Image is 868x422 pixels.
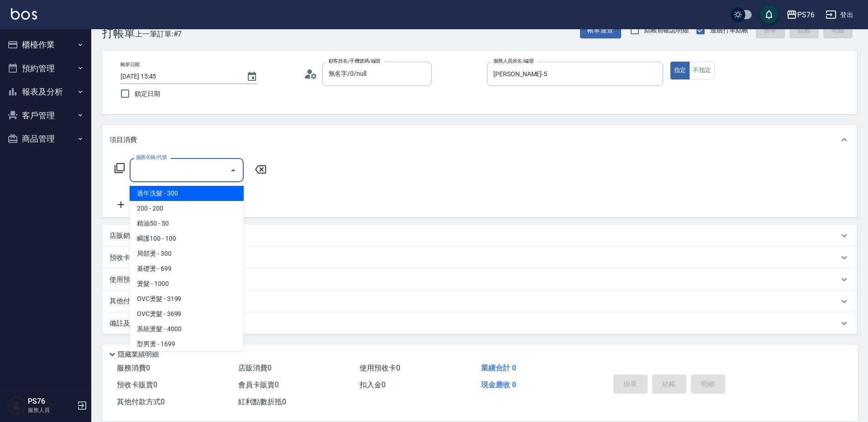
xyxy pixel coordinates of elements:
[130,276,244,291] span: 燙髮 - 1000
[130,261,244,276] span: 基礎燙 - 699
[360,364,400,372] span: 使用預收卡 0
[120,61,140,68] label: 帳單日期
[4,80,88,104] button: 報表及分析
[102,27,135,40] h3: 打帳單
[130,291,244,306] span: OVC燙髮 - 3199
[117,397,165,406] span: 其他付款方式 0
[110,319,144,328] p: 備註及來源
[118,350,159,359] p: 隱藏業績明細
[493,58,533,64] label: 服務人員姓名/編號
[238,380,279,389] span: 會員卡販賣 0
[4,127,88,151] button: 商品管理
[4,104,88,127] button: 客戶管理
[102,290,857,312] div: 其他付款方式入金可用餘額: 0
[102,225,857,247] div: 店販銷售
[241,66,263,88] button: Choose date, selected date is 2025-10-15
[689,62,715,79] button: 不指定
[11,8,37,20] img: Logo
[102,312,857,334] div: 備註及來源
[226,163,241,178] button: Close
[28,406,74,414] p: 服務人員
[130,216,244,231] span: 精油50 - 50
[360,380,386,389] span: 扣入金 0
[102,247,857,269] div: 預收卡販賣
[110,253,144,263] p: 預收卡販賣
[797,9,815,21] div: PS76
[135,28,182,40] span: 上一筆訂單:#7
[110,275,144,285] p: 使用預收卡
[110,231,137,241] p: 店販銷售
[117,380,157,389] span: 預收卡販賣 0
[130,186,244,201] span: 過年洗髮 - 300
[580,22,621,39] button: 帳單速查
[4,33,88,57] button: 櫃檯作業
[822,6,857,23] button: 登出
[130,322,244,337] span: 系統燙髮 - 4000
[130,246,244,261] span: 局部燙 - 300
[130,201,244,216] span: 200 - 200
[4,57,88,80] button: 預約管理
[110,135,137,145] p: 項目消費
[670,62,690,79] button: 指定
[130,337,244,352] span: 型男燙 - 1699
[760,5,778,24] button: save
[7,396,26,415] img: Person
[110,296,193,306] p: 其他付款方式
[238,397,286,406] span: 紅利點數折抵 0
[130,231,244,246] span: 瞬護100 - 100
[135,89,160,99] span: 鎖定日期
[238,364,272,372] span: 店販消費 0
[644,26,689,35] span: 結帳前確認明細
[481,380,516,389] span: 現金應收 0
[710,26,748,35] span: 連續打單結帳
[136,154,167,161] label: 服務名稱/代號
[102,269,857,290] div: 使用預收卡
[102,125,857,154] div: 項目消費
[120,69,237,84] input: YYYY/MM/DD hh:mm
[329,58,381,64] label: 顧客姓名/手機號碼/編號
[28,397,74,406] h5: PS76
[117,364,150,372] span: 服務消費 0
[130,306,244,322] span: OVC燙髮 - 3699
[783,5,818,24] button: PS76
[481,364,516,372] span: 業績合計 0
